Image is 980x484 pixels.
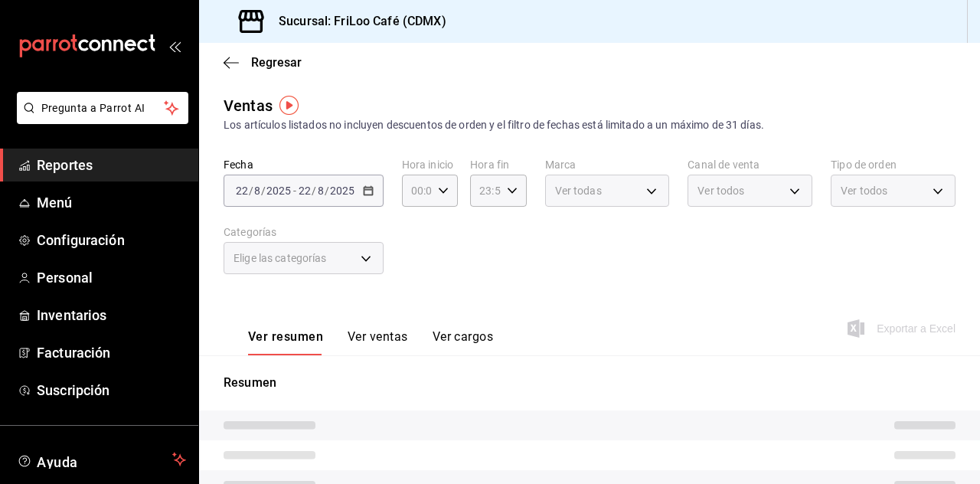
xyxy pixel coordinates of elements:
label: Marca [545,159,670,170]
span: / [312,185,316,197]
input: ---- [329,185,355,197]
span: - [293,185,296,197]
label: Hora fin [470,159,526,170]
span: / [249,185,253,197]
input: -- [317,185,325,197]
span: Elige las categorías [234,250,327,266]
img: Tooltip marker [279,96,299,115]
input: -- [298,185,312,197]
label: Categorías [224,227,384,237]
label: Hora inicio [402,159,458,170]
button: Regresar [224,55,302,70]
span: Personal [37,267,186,288]
button: open_drawer_menu [168,40,181,52]
div: navigation tabs [248,329,493,355]
span: / [261,185,266,197]
a: Pregunta a Parrot AI [11,111,188,127]
p: Resumen [224,374,955,392]
button: Ver resumen [248,329,323,355]
button: Ver ventas [348,329,408,355]
div: Ventas [224,94,273,117]
span: Facturación [37,342,186,363]
span: Reportes [37,155,186,175]
label: Tipo de orden [831,159,955,170]
button: Ver cargos [433,329,494,355]
span: Ver todos [697,183,744,198]
button: Pregunta a Parrot AI [17,92,188,124]
span: Ver todas [555,183,602,198]
label: Canal de venta [688,159,812,170]
span: Inventarios [37,305,186,325]
div: Los artículos listados no incluyen descuentos de orden y el filtro de fechas está limitado a un m... [224,117,955,133]
span: Menú [37,192,186,213]
span: Regresar [251,55,302,70]
span: Ver todos [841,183,887,198]
span: Ayuda [37,450,166,469]
input: ---- [266,185,292,197]
span: Suscripción [37,380,186,401]
span: Pregunta a Parrot AI [41,100,165,116]
h3: Sucursal: FriLoo Café (CDMX) [266,12,446,31]
span: / [325,185,329,197]
span: Configuración [37,230,186,250]
input: -- [253,185,261,197]
input: -- [235,185,249,197]
label: Fecha [224,159,384,170]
